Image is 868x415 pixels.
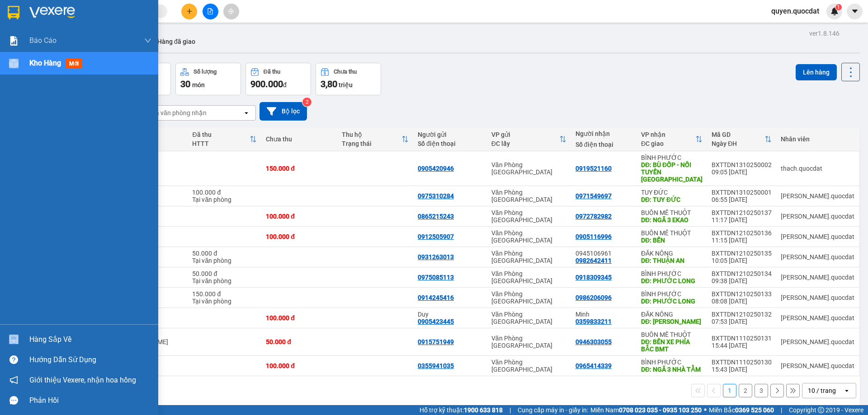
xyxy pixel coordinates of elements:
[712,318,772,325] div: 07:53 [DATE]
[9,36,19,46] img: solution-icon
[29,35,57,46] span: Báo cáo
[781,192,854,200] div: simon.quocdat
[509,405,511,415] span: |
[837,4,840,10] span: 1
[712,189,772,196] div: BXTTDN1310250001
[755,384,768,397] button: 3
[339,81,353,89] span: triệu
[576,274,612,281] div: 0918309345
[144,108,207,117] div: Chọn văn phòng nhận
[192,298,257,305] div: Tại văn phòng
[302,98,311,107] sup: 2
[712,250,772,257] div: BXTTDN1210250135
[641,229,703,237] div: BUÔN MÊ THUỘT
[29,374,136,386] span: Giới thiệu Vexere, nhận hoa hồng
[707,127,776,151] th: Toggle SortBy
[9,355,18,364] span: question-circle
[192,290,257,298] div: 150.000 đ
[641,318,703,325] div: DĐ: NAM NIA
[264,69,280,75] div: Đã thu
[181,4,197,19] button: plus
[712,131,764,138] div: Mã GD
[8,6,19,19] img: logo-vxr
[576,233,612,240] div: 0905116996
[637,127,707,151] th: Toggle SortBy
[641,196,703,203] div: DĐ: TUY ĐỨC
[203,4,218,19] button: file-add
[418,140,482,147] div: Số điện thoại
[641,298,703,305] div: DĐ: PHƯỚC LONG
[576,318,612,325] div: 0359833211
[144,37,151,44] span: down
[192,270,257,277] div: 50.000 đ
[29,353,151,367] div: Hướng dẫn sử dụng
[764,5,826,17] span: quyen.quocdat
[818,407,824,413] span: copyright
[418,362,454,369] div: 0355941035
[192,131,250,138] div: Đã thu
[723,384,736,397] button: 1
[321,79,337,89] span: 3,80
[259,102,307,121] button: Bộ lọc
[188,127,261,151] th: Toggle SortBy
[735,406,774,414] strong: 0369 525 060
[464,406,503,414] strong: 1900 633 818
[576,311,632,318] div: Minh
[576,250,632,257] div: 0945106961
[518,405,588,415] span: Cung cấp máy in - giấy in:
[9,59,19,68] img: warehouse-icon
[641,277,703,284] div: DĐ: PHƯỚC LONG
[228,8,234,14] span: aim
[781,294,854,301] div: simon.quocdat
[641,311,703,318] div: ĐĂK NÔNG
[641,366,703,373] div: DĐ: NGÃ 3 NHÀ TẰM
[641,131,695,138] div: VP nhận
[712,196,772,203] div: 06:55 [DATE]
[796,64,837,80] button: Lên hàng
[576,141,632,148] div: Số điện thoại
[851,7,859,15] span: caret-down
[9,376,18,384] span: notification
[576,192,612,200] div: 0971549697
[641,270,703,277] div: BÌNH PHƯỚC
[29,59,61,67] span: Kho hàng
[491,290,566,305] div: Văn Phòng [GEOGRAPHIC_DATA]
[193,69,217,75] div: Số lượng
[418,311,482,318] div: Duy
[250,79,283,89] span: 900.000
[316,63,381,95] button: Chưa thu3,80 triệu
[835,4,842,10] sup: 1
[641,257,703,264] div: DĐ: THUẬN AN
[712,237,772,244] div: 11:15 [DATE]
[712,229,772,237] div: BXTTDN1210250136
[781,314,854,322] div: simon.quocdat
[576,130,632,137] div: Người nhận
[576,362,612,369] div: 0965414339
[576,338,612,345] div: 0946303055
[150,31,203,52] button: Hàng đã giao
[66,59,82,69] span: mới
[712,161,772,168] div: BXTTDN1310250002
[266,233,333,240] div: 100.000 đ
[712,311,772,318] div: BXTTDN1210250132
[334,69,357,75] div: Chưa thu
[192,257,257,264] div: Tại văn phòng
[712,359,772,366] div: BXTTDN1110250130
[180,79,190,89] span: 30
[712,270,772,277] div: BXTTDN1210250134
[641,161,703,183] div: DĐ: BÙ ĐỐP - NỐI TUYẾN LỘC NINH
[641,250,703,257] div: ĐĂK NÔNG
[223,4,239,19] button: aim
[192,250,257,257] div: 50.000 đ
[781,405,782,415] span: |
[418,213,454,220] div: 0865215243
[576,294,612,301] div: 0986206096
[781,233,854,240] div: simon.quocdat
[418,131,482,138] div: Người gửi
[29,333,151,346] div: Hàng sắp về
[830,7,839,15] img: icon-new-feature
[192,140,250,147] div: HTTT
[342,140,401,147] div: Trạng thái
[418,318,454,325] div: 0905423445
[576,213,612,220] div: 0972782982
